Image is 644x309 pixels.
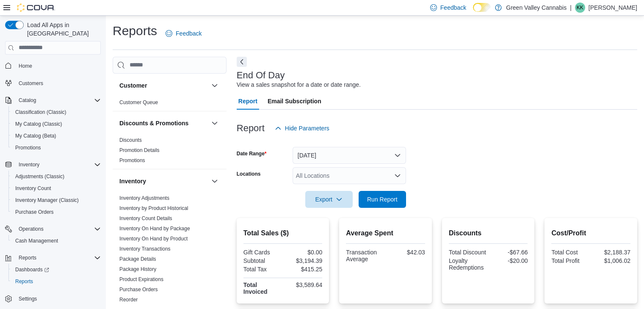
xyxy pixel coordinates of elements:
button: Settings [2,292,104,305]
label: Date Range [237,150,267,157]
button: Inventory [119,177,208,185]
span: Home [19,63,32,69]
span: Export [310,191,348,208]
h2: Average Spent [346,228,425,238]
button: Hide Parameters [271,120,333,137]
span: Dashboards [12,265,101,275]
span: Run Report [367,195,398,204]
div: Total Discount [449,249,486,256]
button: Operations [15,224,47,234]
span: Hide Parameters [285,124,329,132]
a: My Catalog (Beta) [12,131,60,141]
a: Customers [15,78,47,88]
span: Catalog [19,97,36,104]
a: Reports [12,276,36,287]
label: Locations [237,171,261,177]
button: Purchase Orders [8,206,104,218]
span: Load All Apps in [GEOGRAPHIC_DATA] [24,21,101,38]
div: Total Tax [243,266,281,273]
h2: Total Sales ($) [243,228,323,238]
span: Inventory Transactions [119,246,171,252]
a: My Catalog (Classic) [12,119,66,129]
a: Inventory Count [12,183,55,193]
button: Reports [15,253,40,263]
span: Reports [19,254,36,261]
button: Classification (Classic) [8,106,104,118]
span: Settings [19,295,37,302]
span: Catalog [15,95,101,105]
span: Operations [15,224,101,234]
button: Adjustments (Classic) [8,171,104,182]
span: Classification (Classic) [12,107,101,117]
button: Promotions [8,142,104,154]
button: Inventory Count [8,182,104,194]
img: Cova [17,3,55,12]
button: Catalog [2,94,104,106]
button: Run Report [359,191,406,208]
span: Promotion Details [119,147,160,154]
span: Customers [19,80,43,87]
span: Classification (Classic) [15,109,66,116]
div: $415.25 [285,266,322,273]
h3: Customer [119,81,147,90]
span: Email Subscription [268,93,321,110]
button: Reports [2,252,104,264]
span: Discounts [119,137,142,143]
span: Feedback [440,3,466,12]
button: My Catalog (Classic) [8,118,104,130]
button: Operations [2,223,104,235]
strong: Total Invoiced [243,281,268,295]
button: Customer [119,81,208,90]
span: Report [238,93,257,110]
button: [DATE] [293,147,406,164]
button: Inventory [15,160,43,170]
button: Next [237,57,247,67]
div: View a sales snapshot for a date or date range. [237,80,361,89]
p: [PERSON_NAME] [589,3,637,13]
a: Inventory On Hand by Package [119,226,190,232]
span: Home [15,61,101,71]
h3: Discounts & Promotions [119,119,188,127]
span: Reorder [119,296,138,303]
span: Promotions [119,157,145,164]
span: Adjustments (Classic) [15,173,64,180]
span: Promotions [15,144,41,151]
button: Customer [210,80,220,91]
span: My Catalog (Classic) [15,121,62,127]
span: Inventory [19,161,39,168]
a: Cash Management [12,236,61,246]
div: Transaction Average [346,249,384,262]
a: Dashboards [8,264,104,276]
span: Package Details [119,256,156,262]
div: Loyalty Redemptions [449,257,486,271]
span: Dashboards [15,266,49,273]
div: $42.03 [387,249,425,256]
h1: Reports [113,22,157,39]
span: Feedback [176,29,202,38]
a: Package Details [119,256,156,262]
a: Purchase Orders [119,287,158,292]
button: Discounts & Promotions [210,118,220,128]
div: -$20.00 [490,257,528,264]
h2: Cost/Profit [551,228,630,238]
a: Package History [119,266,156,272]
button: Customers [2,77,104,89]
span: Purchase Orders [15,209,54,215]
a: Promotions [119,157,145,163]
div: $2,188.37 [593,249,630,256]
div: Discounts & Promotions [113,135,227,169]
button: Catalog [15,95,39,105]
a: Inventory Manager (Classic) [12,195,82,205]
p: Green Valley Cannabis [506,3,567,13]
a: Discounts [119,137,142,143]
span: Inventory Manager (Classic) [12,195,101,205]
span: Inventory Count [15,185,51,192]
span: Inventory Adjustments [119,195,169,201]
div: Customer [113,97,227,111]
span: Inventory On Hand by Package [119,225,190,232]
span: Inventory Count [12,183,101,193]
span: Inventory by Product Historical [119,205,188,212]
h3: End Of Day [237,70,285,80]
span: Dark Mode [473,12,473,12]
a: Home [15,61,36,71]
